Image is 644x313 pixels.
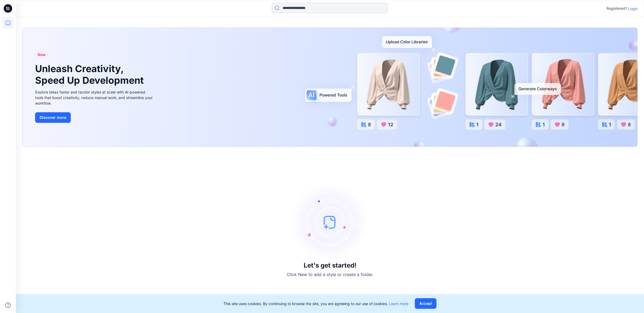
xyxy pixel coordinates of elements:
p: Login [628,6,638,11]
span: New [37,52,46,58]
a: Learn more [389,301,408,306]
p: Click New to add a style or create a folder. [287,271,373,278]
h3: Let's get started! [304,262,356,269]
img: empty-state-image.svg [290,183,370,262]
button: Discover more [35,112,71,123]
p: This site uses cookies. By continuing to browse the site, you are agreeing to our use of cookies. [223,301,408,306]
p: Registered? [607,5,627,12]
button: Accept [415,298,436,309]
h1: Unleash Creativity, Speed Up Development [35,63,146,86]
div: Explore ideas faster and recolor styles at scale with AI-powered tools that boost creativity, red... [35,89,154,106]
a: Discover more [35,112,154,123]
